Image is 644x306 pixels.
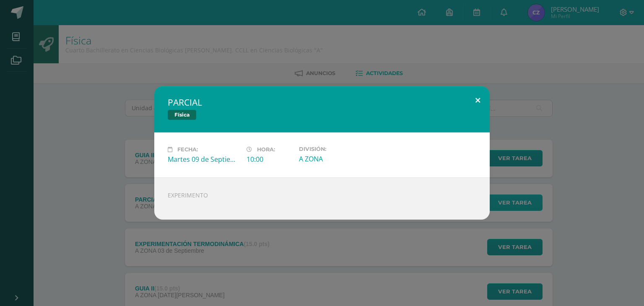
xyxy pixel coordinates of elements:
button: Close (Esc) [466,86,490,115]
h2: PARCIAL [168,96,476,108]
div: 10:00 [247,155,292,164]
label: División: [299,146,371,152]
span: Hora: [257,146,275,153]
span: Física [168,110,196,120]
div: Martes 09 de Septiembre [168,155,240,164]
div: EXPERIMENTO [154,177,490,220]
span: Fecha: [177,146,198,153]
div: A ZONA [299,154,371,163]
